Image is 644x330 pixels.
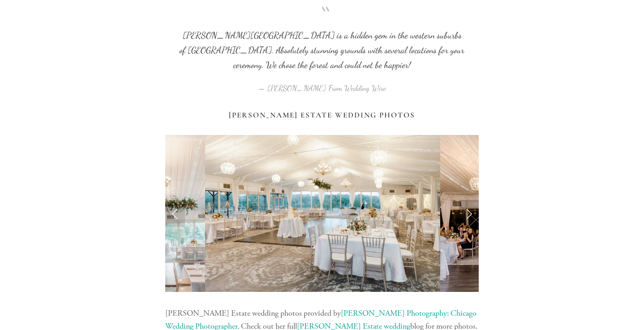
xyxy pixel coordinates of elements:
[205,135,440,292] img: tented reception at Monte bello estate
[180,13,464,28] span: “
[165,111,479,120] h3: [PERSON_NAME] Estate Wedding Photos
[165,200,185,227] a: Previous Slide
[180,73,464,96] figcaption: — [PERSON_NAME] From Wedding Wire
[459,200,479,227] a: Next Slide
[180,13,464,73] blockquote: [PERSON_NAME][GEOGRAPHIC_DATA] is a hidden gem in the western suburbs of [GEOGRAPHIC_DATA]. Absol...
